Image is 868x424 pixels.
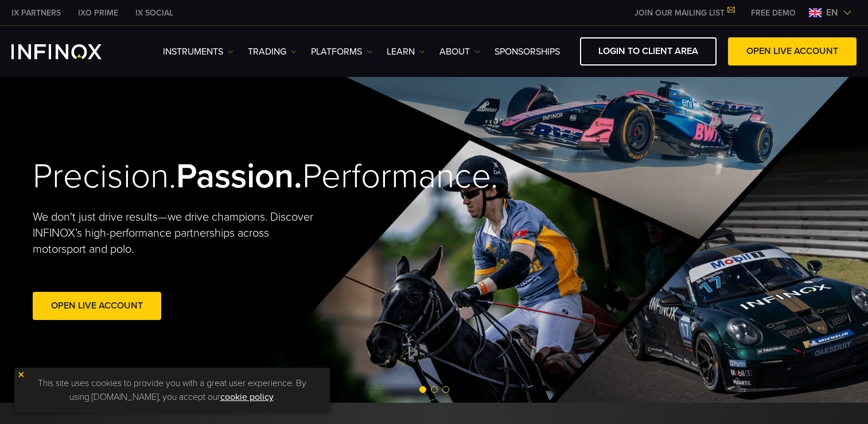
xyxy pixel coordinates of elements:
a: Learn [387,45,425,59]
a: cookie policy [220,391,274,403]
span: Go to slide 3 [442,386,449,393]
a: LOGIN TO CLIENT AREA [580,37,717,65]
a: TRADING [248,45,297,59]
a: OPEN LIVE ACCOUNT [728,37,857,65]
a: SPONSORSHIPS [495,45,560,59]
p: We don't just drive results—we drive champions. Discover INFINOX’s high-performance partnerships ... [33,209,322,257]
span: Go to slide 2 [431,386,438,393]
img: yellow close icon [17,371,25,379]
a: ABOUT [439,45,480,59]
a: INFINOX [3,7,69,19]
a: INFINOX [69,7,127,19]
h2: Precision. Performance. [33,156,394,198]
p: This site uses cookies to provide you with a great user experience. By using [DOMAIN_NAME], you a... [20,373,324,407]
a: Open Live Account [33,292,161,320]
a: INFINOX Logo [11,44,129,59]
span: Go to slide 1 [419,386,426,393]
a: INFINOX MENU [742,7,804,19]
a: Instruments [163,45,233,59]
a: INFINOX [127,7,182,19]
a: JOIN OUR MAILING LIST [626,8,742,18]
strong: Passion. [176,156,302,197]
a: PLATFORMS [311,45,372,59]
span: en [822,6,843,20]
